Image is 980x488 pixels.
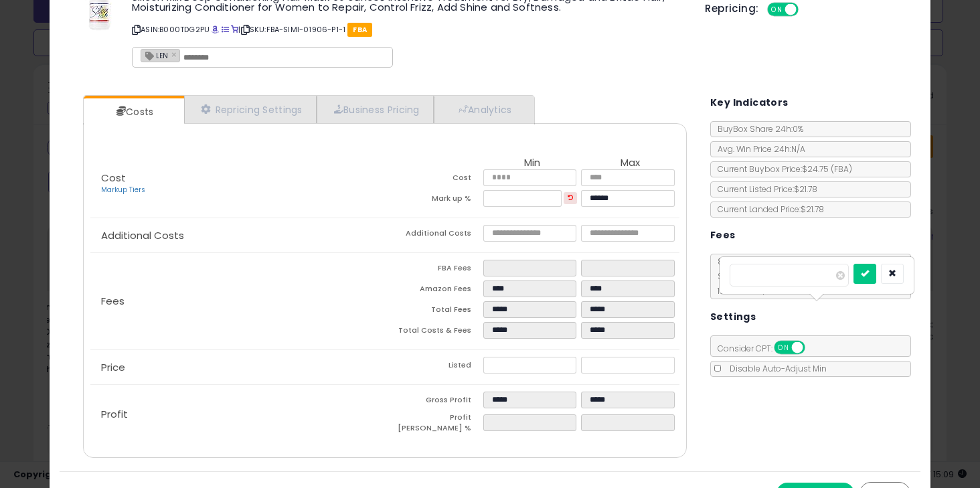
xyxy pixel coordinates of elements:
[710,227,736,244] h5: Fees
[385,301,483,322] td: Total Fees
[184,96,317,123] a: Repricing Settings
[434,96,533,123] a: Analytics
[768,4,785,15] span: ON
[385,260,483,280] td: FBA Fees
[385,169,483,190] td: Cost
[141,50,168,61] span: LEN
[831,163,852,175] span: ( FBA )
[796,4,817,15] span: OFF
[90,296,385,307] p: Fees
[711,163,852,175] span: Current Buybox Price:
[84,98,183,125] a: Costs
[705,3,758,14] h5: Repricing:
[710,94,789,111] h5: Key Indicators
[711,143,805,155] span: Avg. Win Price 24h: N/A
[385,412,483,437] td: Profit [PERSON_NAME] %
[101,185,145,195] a: Markup Tiers
[711,123,803,135] span: BuyBox Share 24h: 0%
[710,309,756,325] h5: Settings
[711,183,817,195] span: Current Listed Price: $21.78
[171,48,179,60] a: ×
[347,23,372,37] span: FBA
[711,285,774,297] span: 15.00 % for > $10
[317,96,434,123] a: Business Pricing
[90,362,385,373] p: Price
[711,204,824,215] span: Current Landed Price: $21.78
[231,24,238,35] a: Your listing only
[711,343,823,354] span: Consider CPT:
[723,363,827,374] span: Disable Auto-Adjust Min
[90,409,385,420] p: Profit
[803,342,824,353] span: OFF
[385,322,483,343] td: Total Costs & Fees
[802,163,852,175] span: $24.75
[581,157,679,169] th: Max
[90,173,385,195] p: Cost
[132,19,685,40] p: ASIN: B000TDG2PU | SKU: FBA-SIMI-01906-P1-1
[385,225,483,246] td: Additional Costs
[775,342,792,353] span: ON
[711,270,756,282] span: $0.30 min
[90,230,385,241] p: Additional Costs
[385,357,483,378] td: Listed
[483,157,582,169] th: Min
[222,24,229,35] a: All offer listings
[385,190,483,211] td: Mark up %
[212,24,219,35] a: BuyBox page
[385,280,483,301] td: Amazon Fees
[385,392,483,412] td: Gross Profit
[711,256,777,297] span: 8.00 % for <= $10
